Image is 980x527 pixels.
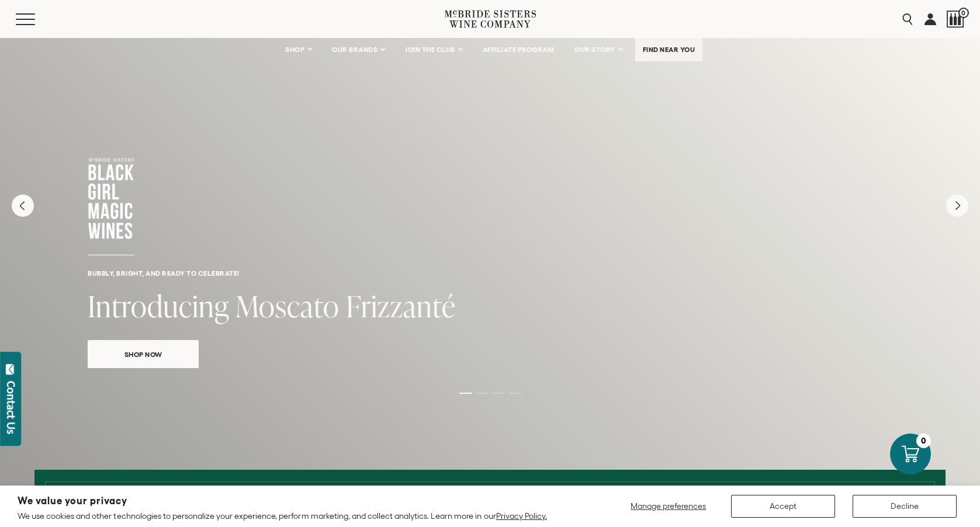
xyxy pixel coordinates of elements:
button: Manage preferences [624,495,714,518]
button: Previous [12,195,34,217]
span: Moscato [236,286,340,326]
li: Page dot 2 [476,393,489,394]
span: OUR STORY [574,46,615,54]
span: Introducing [88,286,229,326]
a: OUR BRANDS [324,38,392,61]
a: AFFILIATE PROGRAM [475,38,562,61]
button: Accept [731,495,835,518]
a: FIND NEAR YOU [635,38,703,61]
li: Page dot 3 [492,393,505,394]
p: We use cookies and other technologies to personalize your experience, perform marketing, and coll... [18,511,547,521]
span: 0 [958,8,969,18]
a: OUR STORY [567,38,629,61]
span: SHOP [285,46,305,54]
div: Contact Us [5,381,17,434]
li: Page dot 4 [508,393,521,394]
button: Mobile Menu Trigger [16,13,58,25]
h2: We value your privacy [18,496,547,506]
a: SHOP [278,38,318,61]
span: AFFILIATE PROGRAM [483,46,554,54]
span: Frizzanté [346,286,456,326]
h6: Bubbly, bright, and ready to celebrate! [88,269,892,277]
span: FIND NEAR YOU [643,46,695,54]
span: Manage preferences [631,501,706,511]
span: JOIN THE CLUB [405,46,455,54]
li: Page dot 1 [459,393,472,394]
div: 0 [916,434,931,448]
a: Shop Now [88,340,199,368]
a: Privacy Policy. [496,511,547,521]
button: Decline [853,495,957,518]
span: Shop Now [104,348,183,361]
a: JOIN THE CLUB [397,38,469,61]
span: OUR BRANDS [332,46,378,54]
button: Next [946,195,968,217]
